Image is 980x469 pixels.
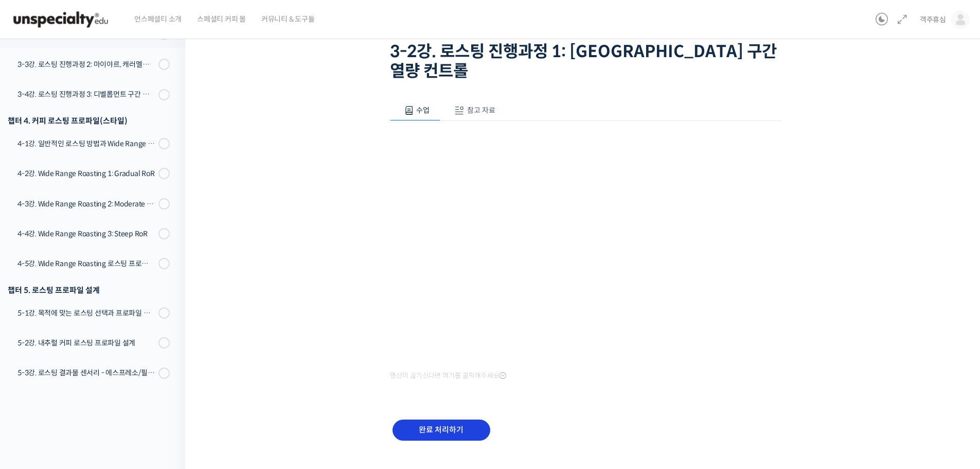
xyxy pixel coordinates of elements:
div: 챕터 4. 커피 로스팅 프로파일(스타일) [8,114,170,128]
span: 객주휴심 [920,15,946,24]
a: 대화 [68,326,133,352]
div: 4-5강. Wide Range Roasting 로스팅 프로파일 비교 [17,258,155,269]
div: 4-4강. Wide Range Roasting 3: Steep RoR [17,228,155,239]
span: 영상이 끊기신다면 여기를 클릭해주세요 [390,372,506,380]
span: 참고 자료 [467,106,495,115]
div: 5-1강. 목적에 맞는 로스팅 선택과 프로파일 설계 [17,307,155,319]
div: 4-2강. Wide Range Roasting 1: Gradual RoR [17,168,155,179]
input: 완료 처리하기 [393,420,490,441]
div: 5-3강. 로스팅 결과물 센서리 - 에스프레소/필터 커피 [17,367,155,378]
h1: 3-2강. 로스팅 진행과정 1: [GEOGRAPHIC_DATA] 구간 열량 컨트롤 [390,42,781,81]
a: 설정 [133,326,198,352]
span: 설정 [159,342,171,350]
div: 3-4강. 로스팅 진행과정 3: 디벨롭먼트 구간 열량 컨트롤 [17,89,155,100]
div: 챕터 5. 로스팅 프로파일 설계 [8,283,170,297]
span: 수업 [416,106,430,115]
div: 5-2강. 내추럴 커피 로스팅 프로파일 설계 [17,337,155,349]
div: 4-3강. Wide Range Roasting 2: Moderate RoR [17,198,155,210]
span: 대화 [94,342,106,351]
span: 홈 [32,342,39,350]
a: 홈 [3,326,68,352]
div: 3-3강. 로스팅 진행과정 2: 마이야르, 캐러멜라이즈 구간 열량 컨트롤 [17,59,155,70]
div: 4-1강. 일반적인 로스팅 방법과 Wide Range Roasting [17,138,155,149]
